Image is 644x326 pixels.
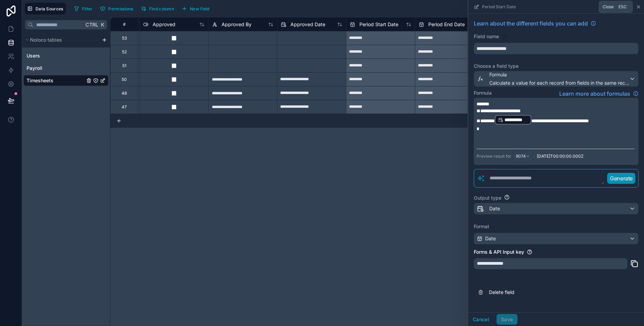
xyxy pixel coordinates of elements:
[617,4,628,10] span: Esc
[139,3,176,14] button: Find column
[100,22,105,27] span: K
[108,6,133,11] span: Permissions
[122,63,126,69] div: 51
[122,104,127,110] div: 47
[122,35,127,41] div: 53
[359,21,398,28] span: Period Start Date
[489,80,629,86] span: Calculate a value for each record from fields in the same record
[610,174,633,182] p: Generate
[537,154,584,159] span: [DATE]T00:00:00.000Z
[290,21,325,28] span: Approved Date
[477,150,534,162] div: Preview result for :
[474,71,638,87] button: FormulaCalculate a value for each record from fields in the same record
[559,90,630,98] span: Learn more about formulas
[468,314,494,325] button: Cancel
[474,223,638,230] label: Format
[489,289,588,296] span: Delete field
[122,77,127,82] div: 50
[116,22,133,27] div: #
[474,233,638,244] button: Date
[149,6,174,11] span: Find column
[489,205,500,212] span: Date
[35,6,63,11] span: Data Sources
[474,90,492,96] label: Formula
[474,63,638,70] label: Choose a field type
[153,21,175,28] span: Approved
[474,19,588,28] span: Learn about the different fields you can add
[428,21,465,28] span: Period End Date
[179,3,212,14] button: New field
[474,203,638,214] button: Date
[71,3,95,14] button: Filter
[516,154,526,159] span: 9074
[190,6,209,11] span: New field
[607,173,635,184] button: Generate
[98,3,135,14] button: Permissions
[474,33,499,40] label: Field name
[513,150,533,162] button: 9074
[474,194,501,201] label: Output type
[474,19,596,28] a: Learn about the different fields you can add
[603,4,614,10] span: Close
[98,3,138,14] a: Permissions
[222,21,252,28] span: Approved By
[122,49,127,55] div: 52
[489,71,629,78] span: Formula
[559,90,638,98] a: Learn more about formulas
[25,3,66,14] button: Data Sources
[485,235,496,242] span: Date
[122,91,127,96] div: 48
[474,285,638,300] button: Delete field
[474,249,524,255] label: Forms & API Input key
[82,6,93,11] span: Filter
[85,20,99,29] span: Ctrl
